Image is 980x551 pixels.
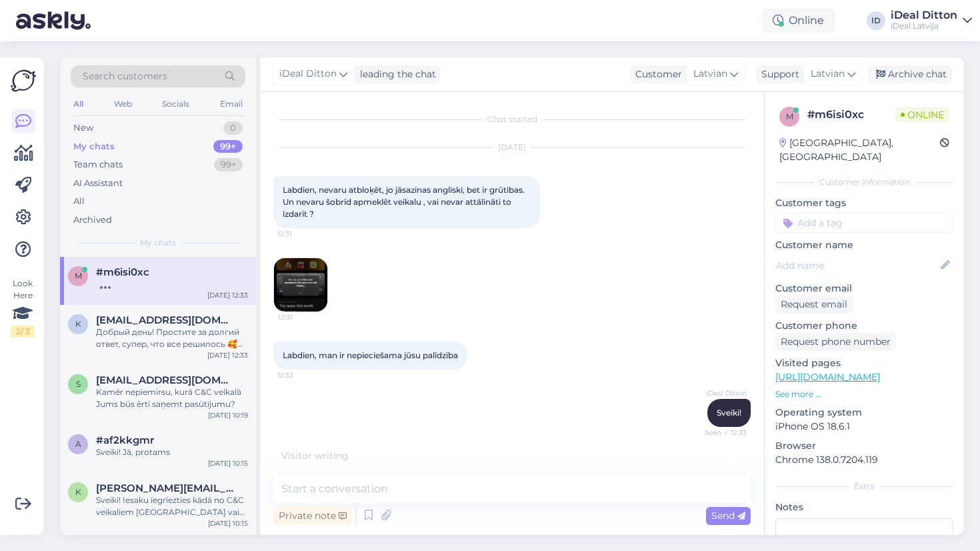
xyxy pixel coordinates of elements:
span: Latvian [811,67,845,81]
input: Add a tag [775,213,953,233]
div: Extra [775,480,953,492]
div: ID [867,11,885,30]
div: 99+ [213,140,243,153]
span: Latvian [693,67,727,81]
div: iDeal Latvija [891,21,957,31]
div: Sveiki! Jā, protams [96,446,248,458]
div: AI Assistant [73,177,123,190]
div: [DATE] [273,141,751,153]
div: Sveiki! Iesaku iegriezties kādā no C&C veikaliem [GEOGRAPHIC_DATA] vai Daugavpilī, kur mūsu ekspe... [96,494,248,518]
img: Attachment [274,258,327,312]
div: 2 / 3 [11,326,35,338]
div: Look Here [11,278,35,338]
span: #af2kkgmr [96,434,154,446]
span: Online [895,107,949,122]
div: Archived [73,213,112,227]
img: Askly Logo [11,68,36,93]
div: Customer [630,67,682,81]
p: Chrome 138.0.7204.119 [775,453,953,467]
div: iDeal Ditton [891,10,957,21]
span: Seen ✓ 12:33 [697,428,747,438]
p: Browser [775,439,953,453]
span: Labdien, man ir nepieciešama jūsu palīdzība [283,350,458,360]
span: s [76,379,81,389]
div: # m6isi0xc [807,107,895,123]
div: [DATE] 12:33 [207,290,248,300]
div: [DATE] 10:15 [208,458,248,468]
p: Customer email [775,282,953,296]
p: Notes [775,500,953,514]
div: Support [756,67,799,81]
div: All [73,195,85,208]
span: 12:31 [278,312,328,322]
div: [DATE] 12:33 [207,350,248,360]
p: Operating system [775,406,953,420]
div: Socials [159,95,192,113]
span: . [351,450,353,462]
div: Chat started [273,113,751,125]
p: iPhone OS 18.6.1 [775,420,953,434]
a: iDeal DittoniDeal Latvija [891,10,972,31]
a: [URL][DOMAIN_NAME] [775,371,880,383]
div: Customer information [775,176,953,188]
div: Web [111,95,135,113]
div: Request email [775,296,853,314]
p: Customer tags [775,196,953,210]
div: Email [217,95,245,113]
div: Private note [273,507,352,525]
div: Online [762,9,835,33]
div: 99+ [214,158,243,171]
p: Customer phone [775,319,953,333]
span: m [75,271,82,281]
div: Archive chat [868,65,952,83]
div: [DATE] 10:15 [208,518,248,528]
div: [DATE] 10:19 [208,410,248,420]
div: Request phone number [775,333,896,351]
p: Visited pages [775,356,953,370]
div: 0 [223,121,243,135]
span: k [75,319,81,329]
span: . [353,450,355,462]
span: iDeal Ditton [279,67,337,81]
span: k [75,487,81,497]
p: See more ... [775,388,953,400]
span: Sveiki! [717,408,741,418]
span: krista.kondakova63@gmail.com [96,482,235,494]
span: a [75,439,81,449]
div: Visitor writing [273,449,751,463]
span: Labdien, nevaru atbloķēt, jo jāsazinas angliski, bet ir grūtibas. Un nevaru šobrīd apmeklēt veika... [283,185,527,219]
span: #m6isi0xc [96,266,149,278]
span: m [786,111,793,121]
div: My chats [73,140,115,153]
span: . [349,450,351,462]
div: All [71,95,86,113]
div: leading the chat [355,67,436,81]
span: Search customers [83,69,167,83]
span: 12:32 [277,370,327,380]
div: [GEOGRAPHIC_DATA], [GEOGRAPHIC_DATA] [779,136,940,164]
div: Kamēr nepiemirsu, kurā C&C veikalā Jums būs ērti saņemt pasūtījumu? [96,386,248,410]
span: iDeal Ditton [697,388,747,398]
span: My chats [140,237,176,249]
span: 12:31 [277,229,327,239]
div: Team chats [73,158,123,171]
span: koles07vika@gmail.com [96,314,235,326]
span: skutele@skutele.com [96,374,235,386]
div: New [73,121,93,135]
input: Add name [776,258,938,273]
span: Send [711,510,745,522]
div: Добрый день! Простите за долгий ответ, супер, что все решилось 🥰 Хорошего дня! [96,326,248,350]
p: Customer name [775,238,953,252]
